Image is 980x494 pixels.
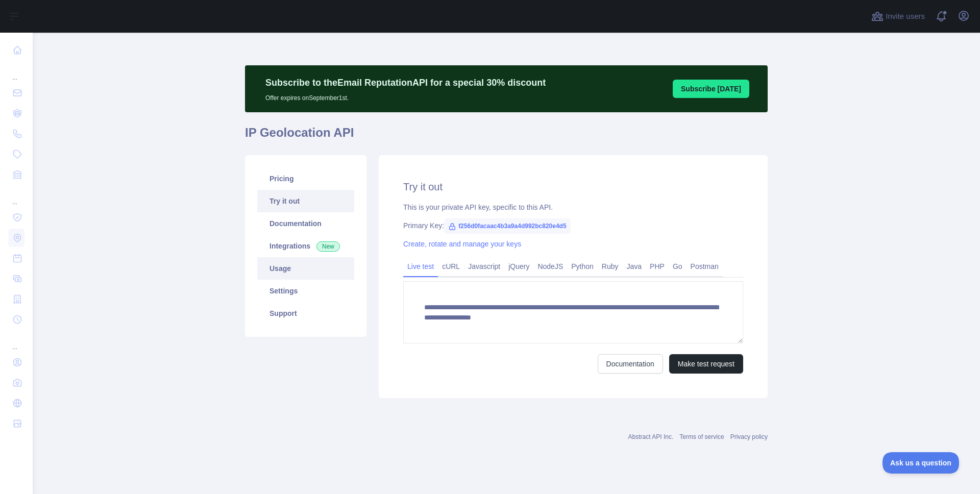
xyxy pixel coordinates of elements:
a: Javascript [464,258,504,275]
a: Integrations New [257,235,354,257]
div: ... [8,186,24,206]
a: Usage [257,257,354,280]
div: This is your private API key, specific to this API. [403,202,743,212]
h2: Try it out [403,180,743,194]
a: NodeJS [533,258,567,275]
p: Subscribe to the Email Reputation API for a special 30 % discount [265,76,546,90]
a: Live test [403,258,438,275]
a: Abstract API Inc. [628,433,674,440]
iframe: Toggle Customer Support [883,452,960,474]
a: Postman [687,258,723,275]
div: Primary Key: [403,220,743,231]
a: Pricing [257,167,354,190]
a: cURL [438,258,464,275]
a: Go [669,258,687,275]
button: Subscribe [DATE] [673,80,749,98]
a: Support [257,302,354,325]
button: Make test request [669,354,743,374]
div: ... [8,331,24,351]
div: ... [8,61,24,82]
span: New [316,241,340,252]
span: Invite users [886,11,925,22]
a: Java [623,258,646,275]
a: Settings [257,280,354,302]
a: Terms of service [679,433,724,440]
a: Python [567,258,598,275]
button: Invite users [869,8,927,24]
h1: IP Geolocation API [245,125,768,149]
a: jQuery [504,258,533,275]
a: Privacy policy [730,433,768,440]
a: Ruby [598,258,623,275]
a: Try it out [257,190,354,212]
span: f256d0facaac4b3a9a4d992bc820e4d5 [444,218,571,234]
a: Create, rotate and manage your keys [403,240,521,248]
p: Offer expires on September 1st. [265,90,546,102]
a: Documentation [257,212,354,235]
a: PHP [646,258,669,275]
a: Documentation [598,354,663,374]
